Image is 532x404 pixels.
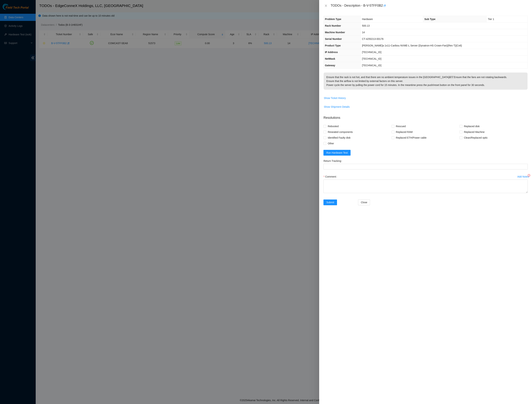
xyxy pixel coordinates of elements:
[517,175,529,178] div: Add Notes
[325,51,338,54] span: IP Address
[358,199,370,205] button: Close
[394,123,407,129] span: Rescued
[324,96,346,100] span: Show Ticket History
[361,200,367,204] span: Close
[394,129,414,135] span: Replaced RAM
[324,73,528,90] p: Ensure that the rack is not hot, and that there are no ambient temperature issues in the [GEOGRAP...
[325,4,327,7] span: close
[326,129,354,135] span: Reseated components
[326,200,334,204] span: Submit
[323,158,344,164] label: Return Tracking
[488,18,494,21] span: Tier 1
[324,104,350,110] button: Show Shipment Details
[462,123,481,129] span: Replaced disk
[325,18,341,21] span: Problem Type
[394,135,428,141] span: Replaced ETH/Power cable
[325,57,335,60] span: NetMask
[325,31,345,34] span: Machine Number
[323,113,528,120] p: Resolutions
[362,44,462,47] span: [PERSON_NAME]a 1x11-Caribou NVME-L Server {Dynatron-HS Crown-Fan}{Rev T}{Cx6}
[326,123,340,129] span: Rebooted
[323,199,337,205] button: Submit
[323,150,351,156] button: Run Hardware Test
[324,95,346,101] button: Show Ticket History
[424,18,435,21] span: Sub Type
[517,174,529,179] button: Add Notesclock-circle
[331,3,528,9] div: TODOs - Description - B-V-5TFF0B2
[323,4,328,8] button: Close
[325,44,341,47] span: Product Type
[323,174,338,179] label: Comment
[462,129,486,135] span: Replaced Machine
[528,174,530,177] span: clock-circle
[462,135,489,141] span: Clean/Replaced optic
[362,64,381,67] span: [TECHNICAL_ID]
[323,179,528,193] textarea: Comment
[325,64,335,67] span: Gateway
[362,24,370,27] span: 500.13
[362,18,373,21] span: Hardware
[326,135,352,141] span: Identified Faulty disk
[362,38,384,40] span: CT-4250213-00176
[362,57,381,60] span: [TECHNICAL_ID]
[326,151,348,155] span: Run Hardware Test
[326,141,335,146] span: Other
[362,31,365,34] span: 14
[325,38,342,40] span: Serial Number
[362,51,381,54] span: [TECHNICAL_ID]
[324,105,350,109] span: Show Shipment Details
[323,164,528,169] input: Return Tracking
[325,24,341,27] span: Rack Number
